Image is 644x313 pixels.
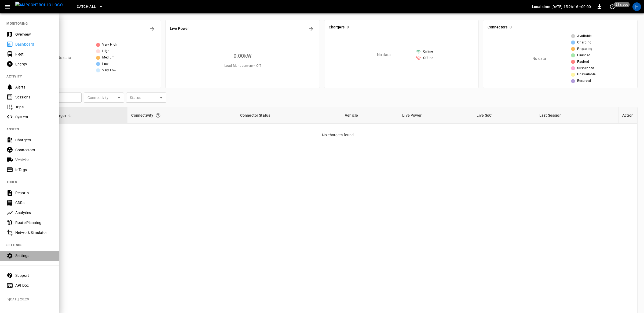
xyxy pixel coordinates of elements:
[15,220,53,225] div: Route Planning
[15,273,53,278] div: Support
[15,32,53,37] div: Overview
[608,2,617,11] button: set refresh interval
[15,190,53,196] div: Reports
[532,4,550,9] p: Local time
[15,157,53,163] div: Vehicles
[15,2,63,8] img: ampcontrol.io logo
[15,51,53,57] div: Fleet
[15,253,53,258] div: Settings
[15,210,53,215] div: Analytics
[15,230,53,235] div: Network Simulator
[15,147,53,153] div: Connectors
[15,167,53,172] div: IdTags
[15,114,53,120] div: System
[15,283,53,288] div: API Doc
[15,84,53,90] div: Alerts
[15,42,53,47] div: Dashboard
[614,2,630,7] span: 21 s ago
[15,61,53,67] div: Energy
[632,2,641,11] div: profile-icon
[15,94,53,100] div: Sessions
[15,104,53,110] div: Trips
[15,200,53,205] div: CDRs
[77,4,96,10] span: Catch-all
[15,137,53,143] div: Chargers
[8,297,55,302] span: v [DATE] 20:29
[551,4,591,9] p: [DATE] 15:26:16 +00:00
